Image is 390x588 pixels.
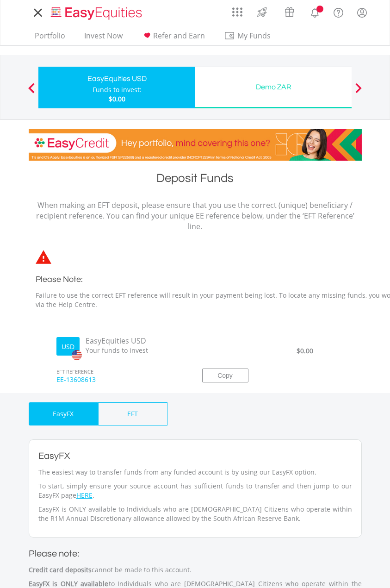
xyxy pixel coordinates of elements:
[254,5,270,19] img: thrive-v2.svg
[138,31,209,45] a: Refer and Earn
[29,565,362,575] p: cannot be made to this account.
[29,565,92,574] strong: Credit card deposits
[226,2,248,17] a: AppsGrid
[79,346,180,355] span: Your funds to invest
[47,2,146,21] a: Home page
[276,2,303,19] a: Vouchers
[297,346,313,355] span: $0.00
[38,505,352,523] p: EasyFX is ONLY available to Individuals who are [DEMOGRAPHIC_DATA] Citizens who operate within th...
[62,342,74,351] label: USD
[49,6,146,21] img: EasyEquities_Logo.png
[44,72,190,85] div: EasyEquities USD
[38,482,352,500] p: To start, simply ensure your source account has sufficient funds to transfer and then jump to our...
[50,356,188,375] span: EFT REFERENCE
[50,375,188,393] span: EE-13608613
[282,5,297,19] img: vouchers-v2.svg
[36,250,51,264] img: statements-icon-error-satrix.svg
[224,30,285,42] span: My Funds
[29,547,362,561] h2: Please note:
[22,88,41,97] button: Previous
[31,31,69,45] a: Portfolio
[29,200,362,232] p: When making an EFT deposit, please ensure that you use the correct (unique) beneficiary / recipie...
[93,85,142,94] div: Funds to invest:
[38,468,352,477] p: The easiest way to transfer funds from any funded account is by using our EasyFX option.
[202,369,248,382] button: Copy
[303,2,327,21] a: Notifications
[38,449,352,463] h2: EasyFX
[76,491,93,500] a: HERE
[232,7,242,17] img: grid-menu-icon.svg
[29,129,362,161] img: EasyCredit Promotion Banner
[79,336,180,346] span: EasyEquities USD
[53,409,74,419] p: EasyFX
[109,94,125,103] span: $0.00
[153,31,205,41] span: Refer and Earn
[127,409,138,419] p: EFT
[201,81,346,94] div: Demo ZAR
[29,170,362,191] h1: Deposit Funds
[327,2,350,21] a: FAQ's and Support
[29,579,109,588] strong: EasyFX is ONLY available
[349,88,368,97] button: Next
[80,31,126,45] a: Invest Now
[350,2,374,23] a: My Profile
